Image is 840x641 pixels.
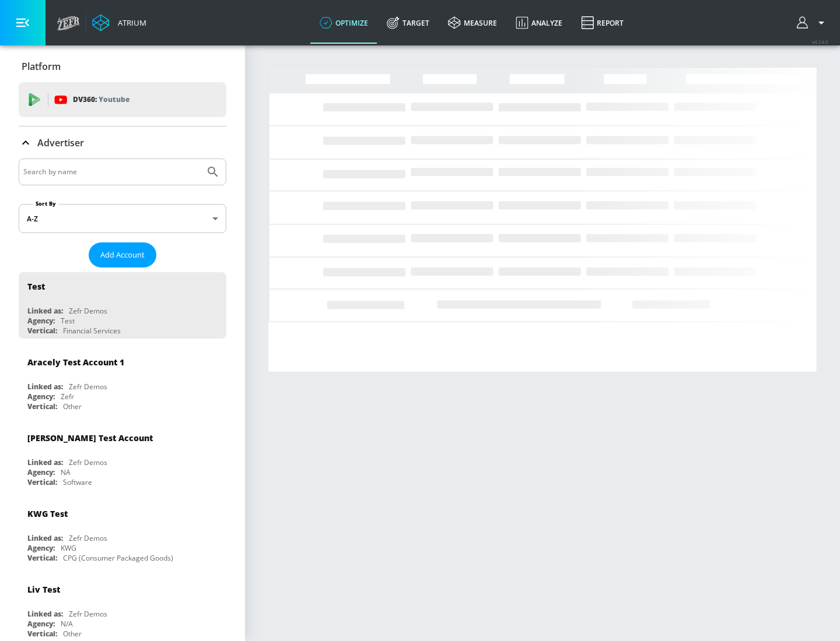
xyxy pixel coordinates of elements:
[19,424,226,490] div: [PERSON_NAME] Test AccountLinked as:Zefr DemosAgency:NAVertical:Software
[27,609,63,619] div: Linked as:
[310,2,377,44] a: optimize
[63,477,92,487] div: Software
[439,2,506,44] a: measure
[27,382,63,392] div: Linked as:
[19,348,226,414] div: Aracely Test Account 1Linked as:Zefr DemosAgency:ZefrVertical:Other
[19,50,226,83] div: Platform
[27,584,60,595] div: Liv Test
[506,2,572,44] a: Analyze
[27,467,55,477] div: Agency:
[19,272,226,339] div: TestLinked as:Zefr DemosAgency:TestVertical:Financial Services
[23,164,200,179] input: Search by name
[27,477,57,487] div: Vertical:
[19,126,226,159] div: Advertiser
[27,281,45,292] div: Test
[27,629,57,639] div: Vertical:
[22,60,61,73] p: Platform
[37,136,84,149] p: Advertiser
[61,619,73,629] div: N/A
[27,306,63,316] div: Linked as:
[61,467,71,477] div: NA
[69,609,107,619] div: Zefr Demos
[63,629,82,639] div: Other
[27,357,124,368] div: Aracely Test Account 1
[27,508,68,519] div: KWG Test
[812,38,828,45] span: v 4.24.0
[69,382,107,392] div: Zefr Demos
[27,619,55,629] div: Agency:
[27,457,63,467] div: Linked as:
[572,2,633,44] a: Report
[19,499,226,566] div: KWG TestLinked as:Zefr DemosAgency:KWGVertical:CPG (Consumer Packaged Goods)
[27,432,153,443] div: [PERSON_NAME] Test Account
[33,200,58,207] label: Sort By
[73,93,129,106] p: DV360:
[27,316,55,326] div: Agency:
[61,316,75,326] div: Test
[63,401,82,411] div: Other
[27,326,57,336] div: Vertical:
[99,93,129,105] p: Youtube
[27,401,57,411] div: Vertical:
[19,82,226,117] div: DV360: Youtube
[69,533,107,543] div: Zefr Demos
[19,204,226,233] div: A-Z
[69,306,107,316] div: Zefr Demos
[27,553,57,563] div: Vertical:
[27,392,55,401] div: Agency:
[100,248,145,262] span: Add Account
[92,14,146,31] a: Atrium
[61,392,74,401] div: Zefr
[27,533,63,543] div: Linked as:
[61,543,76,553] div: KWG
[69,457,107,467] div: Zefr Demos
[27,543,55,553] div: Agency:
[377,2,439,44] a: Target
[89,242,156,267] button: Add Account
[113,17,146,28] div: Atrium
[63,326,121,336] div: Financial Services
[63,553,173,563] div: CPG (Consumer Packaged Goods)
